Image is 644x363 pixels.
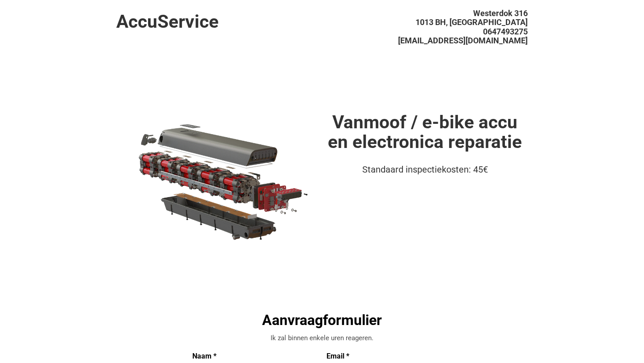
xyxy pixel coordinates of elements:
img: battery.webp [116,112,322,249]
span: 0647493275 [483,27,528,36]
label: Email * [326,352,452,361]
div: Aanvraagformulier [192,311,452,329]
span: Standaard inspectiekosten: 45€ [362,164,488,175]
span: 1013 BH, [GEOGRAPHIC_DATA] [415,17,528,27]
label: Naam * [192,352,318,361]
h1: Vanmoof / e-bike accu en electronica reparatie [322,112,528,152]
h1: AccuService [116,12,322,32]
span: Westerdok 316 [473,8,528,18]
span: [EMAIL_ADDRESS][DOMAIN_NAME] [398,36,528,45]
div: Ik zal binnen enkele uren reageren. [192,333,452,343]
